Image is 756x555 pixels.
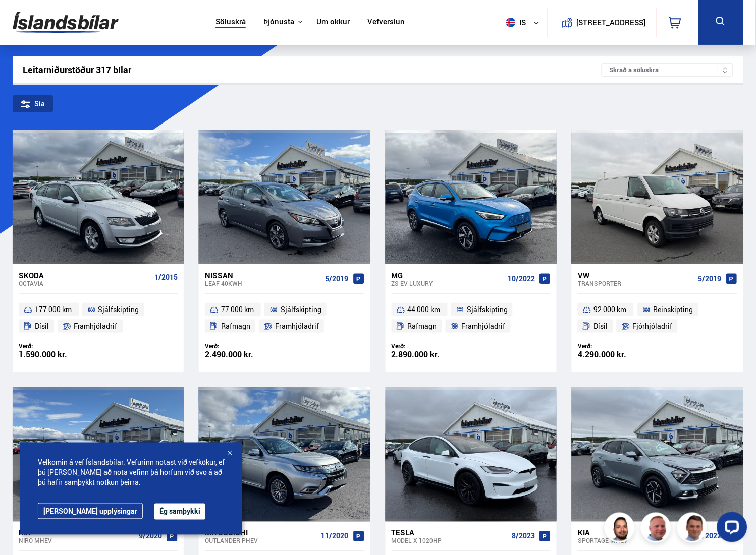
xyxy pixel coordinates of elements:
[23,65,602,75] div: Leitarniðurstöður 317 bílar
[13,264,184,372] a: Skoda Octavia 1/2015 177 000 km. Sjálfskipting Dísil Framhjóladrif Verð: 1.590.000 kr.
[578,537,694,544] div: Sportage MHEV
[578,528,694,537] div: Kia
[502,8,548,37] button: is
[13,6,119,39] img: G0Ugv5HjCgRt.svg
[633,320,673,332] span: Fjórhjóladrif
[392,350,471,359] div: 2.890.000 kr.
[606,514,636,544] img: nhp88E3Fdnt1Opn2.png
[408,320,437,332] span: Rafmagn
[578,342,658,350] div: Verð:
[368,17,405,28] a: Vefverslun
[512,532,535,540] span: 8/2023
[154,504,205,520] button: Ég samþykki
[205,528,317,537] div: Mitsubishi
[602,63,733,77] div: Skráð á söluskrá
[698,275,722,283] span: 5/2019
[679,514,709,544] img: FbJEzSuNWCJXmdc-.webp
[19,342,98,350] div: Verð:
[205,537,317,544] div: Outlander PHEV
[38,503,143,519] a: [PERSON_NAME] upplýsingar
[467,303,508,316] span: Sjálfskipting
[275,320,319,332] span: Framhjóladrif
[154,273,178,281] span: 1/2015
[35,303,74,316] span: 177 000 km.
[139,532,162,540] span: 9/2020
[317,17,350,28] a: Um okkur
[554,8,652,37] a: [STREET_ADDRESS]
[19,271,150,280] div: Skoda
[506,18,516,27] img: svg+xml;base64,PHN2ZyB4bWxucz0iaHR0cDovL3d3dy53My5vcmcvMjAwMC9zdmciIHdpZHRoPSI1MTIiIGhlaWdodD0iNT...
[38,458,225,488] span: Velkomin á vef Íslandsbílar. Vefurinn notast við vefkökur, ef þú [PERSON_NAME] að nota vefinn þá ...
[386,264,557,372] a: MG ZS EV LUXURY 10/2022 44 000 km. Sjálfskipting Rafmagn Framhjóladrif Verð: 2.890.000 kr.
[205,271,321,280] div: Nissan
[221,320,250,332] span: Rafmagn
[205,350,285,359] div: 2.490.000 kr.
[461,320,505,332] span: Framhjóladrif
[392,271,504,280] div: MG
[215,17,246,28] a: Söluskrá
[13,95,53,112] div: Sía
[98,303,139,316] span: Sjálfskipting
[392,342,471,350] div: Verð:
[642,514,673,544] img: siFngHWaQ9KaOqBr.png
[19,350,98,359] div: 1.590.000 kr.
[35,320,49,332] span: Dísil
[709,508,751,550] iframe: LiveChat chat widget
[205,342,285,350] div: Verð:
[578,280,694,287] div: Transporter
[263,17,294,27] button: Þjónusta
[74,320,118,332] span: Framhjóladrif
[594,320,608,332] span: Dísil
[321,532,349,540] span: 11/2020
[19,280,150,287] div: Octavia
[502,18,527,27] span: is
[221,303,256,316] span: 77 000 km.
[19,528,135,537] div: Kia
[654,303,693,316] span: Beinskipting
[326,275,349,283] span: 5/2019
[392,528,508,537] div: Tesla
[594,303,629,316] span: 92 000 km.
[580,18,642,27] button: [STREET_ADDRESS]
[205,280,321,287] div: Leaf 40KWH
[408,303,443,316] span: 44 000 km.
[19,537,135,544] div: Niro MHEV
[392,280,504,287] div: ZS EV LUXURY
[199,264,370,372] a: Nissan Leaf 40KWH 5/2019 77 000 km. Sjálfskipting Rafmagn Framhjóladrif Verð: 2.490.000 kr.
[392,537,508,544] div: Model X 1020HP
[281,303,321,316] span: Sjálfskipting
[578,350,658,359] div: 4.290.000 kr.
[508,275,535,283] span: 10/2022
[572,264,743,372] a: VW Transporter 5/2019 92 000 km. Beinskipting Dísil Fjórhjóladrif Verð: 4.290.000 kr.
[578,271,694,280] div: VW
